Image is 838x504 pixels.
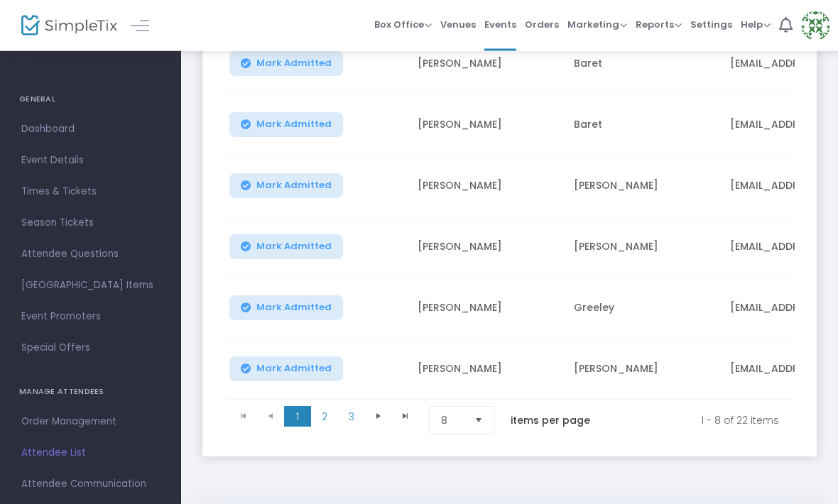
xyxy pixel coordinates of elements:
span: Go to the last page [400,411,411,422]
span: Help [741,18,771,31]
span: Times & Tickets [21,182,160,201]
span: Mark Admitted [256,241,332,253]
td: [PERSON_NAME] [409,156,565,217]
span: Marketing [567,18,627,31]
span: [GEOGRAPHIC_DATA] Items [21,276,160,295]
span: Venues [440,6,476,43]
span: Page 3 [338,407,365,428]
td: [PERSON_NAME] [409,217,565,278]
td: Baret [565,95,722,156]
button: Mark Admitted [229,235,343,260]
span: Dashboard [21,120,160,138]
span: Event Promoters [21,307,160,326]
button: Select [469,407,489,434]
td: [PERSON_NAME] [409,339,565,400]
span: Event Details [21,151,160,170]
span: Mark Admitted [256,302,332,314]
span: Mark Admitted [256,180,332,192]
h4: MANAGE ATTENDEES [19,378,162,406]
button: Mark Admitted [229,357,343,382]
td: Baret [565,34,722,95]
span: Box Office [374,18,432,31]
td: [PERSON_NAME] [565,217,722,278]
button: Mark Admitted [229,113,343,138]
button: Mark Admitted [229,52,343,77]
span: Page 1 [284,407,311,428]
span: Events [484,6,516,43]
span: Go to the next page [373,411,384,422]
span: Season Tickets [21,214,160,232]
span: Go to the last page [392,407,419,428]
label: items per page [511,414,590,428]
h4: GENERAL [19,85,162,114]
span: Go to the next page [365,407,392,428]
span: Mark Admitted [256,363,332,375]
button: Mark Admitted [229,296,343,321]
td: [PERSON_NAME] [409,278,565,339]
span: 8 [441,414,463,428]
span: Page 2 [311,407,338,428]
span: Mark Admitted [256,119,332,131]
span: Attendee Communication [21,475,160,493]
td: [PERSON_NAME] [565,156,722,217]
span: Attendee Questions [21,245,160,263]
span: Order Management [21,412,160,431]
span: Mark Admitted [256,58,332,70]
span: Reports [636,18,682,31]
td: [PERSON_NAME] [409,95,565,156]
kendo-pager-info: 1 - 8 of 22 items [620,407,779,435]
td: Greeley [565,278,722,339]
span: Orders [525,6,559,43]
td: [PERSON_NAME] [409,34,565,95]
td: [PERSON_NAME] [565,339,722,400]
span: Settings [690,6,732,43]
span: Attendee List [21,444,160,462]
button: Mark Admitted [229,174,343,199]
span: Special Offers [21,339,160,357]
